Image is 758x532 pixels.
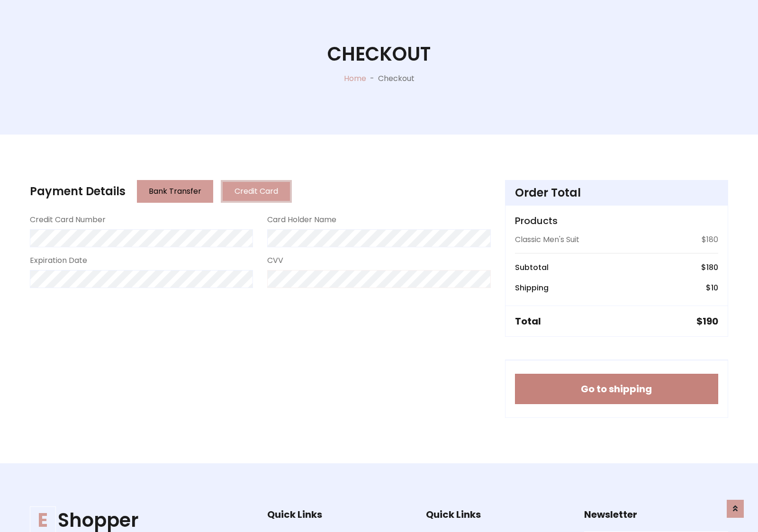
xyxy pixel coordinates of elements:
[30,214,106,225] label: Credit Card Number
[701,263,718,272] h6: $
[584,509,728,520] h5: Newsletter
[515,374,718,404] button: Go to shipping
[515,263,549,272] h6: Subtotal
[703,315,718,328] span: 190
[515,283,549,292] h6: Shipping
[711,282,718,293] span: 10
[378,73,415,84] p: Checkout
[706,283,718,292] h6: $
[267,255,283,266] label: CVV
[696,316,718,327] h5: $
[366,73,378,84] p: -
[267,214,336,225] label: Card Holder Name
[344,73,366,84] a: Home
[515,215,718,226] h5: Products
[706,262,718,273] span: 180
[702,234,718,245] p: $180
[30,509,237,532] a: EShopper
[426,509,570,520] h5: Quick Links
[267,509,411,520] h5: Quick Links
[515,186,718,200] h4: Order Total
[30,255,87,266] label: Expiration Date
[515,316,541,327] h5: Total
[515,234,579,245] p: Classic Men's Suit
[327,43,431,65] h1: Checkout
[30,509,237,532] h1: Shopper
[221,180,292,203] button: Credit Card
[30,185,126,198] h4: Payment Details
[137,180,213,203] button: Bank Transfer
